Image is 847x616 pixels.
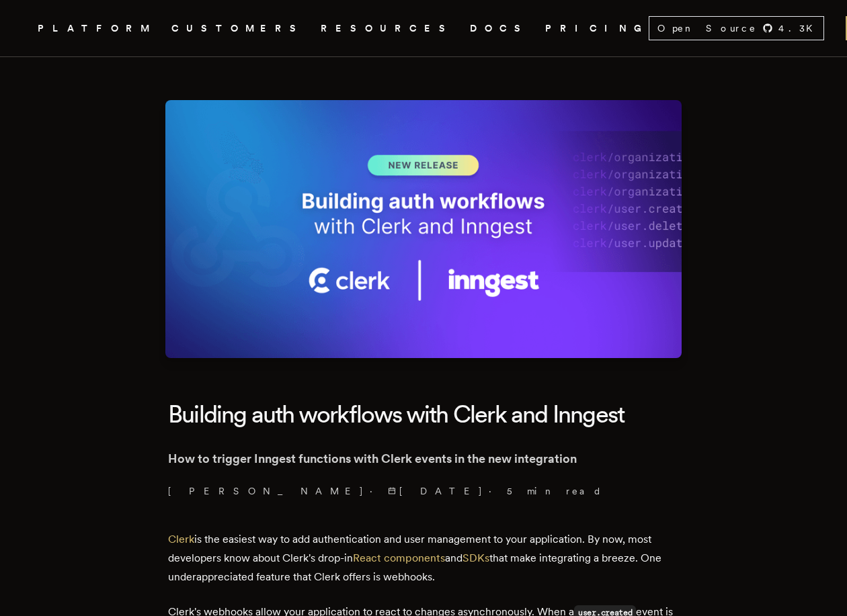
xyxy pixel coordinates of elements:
button: PLATFORM [38,20,155,37]
span: 4.3 K [778,21,821,35]
h1: Building auth workflows with Clerk and Inngest [168,390,679,439]
p: How to trigger Inngest functions with Clerk events in the new integration [168,449,679,468]
p: is the easiest way to add authentication and user management to your application. By now, most de... [168,530,679,586]
a: React components [353,552,445,564]
p: · · [168,484,679,498]
img: Featured image for Building auth workflows with Clerk and Inngest blog post [165,100,682,358]
a: SDKs [462,552,489,564]
a: PRICING [545,20,649,37]
button: RESOURCES [321,20,454,37]
a: Clerk [168,533,194,545]
a: [PERSON_NAME] [168,484,364,498]
span: 5 min read [507,484,602,498]
span: [DATE] [388,484,483,498]
a: DOCS [470,20,529,37]
span: Open Source [657,21,757,35]
a: CUSTOMERS [171,20,305,37]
